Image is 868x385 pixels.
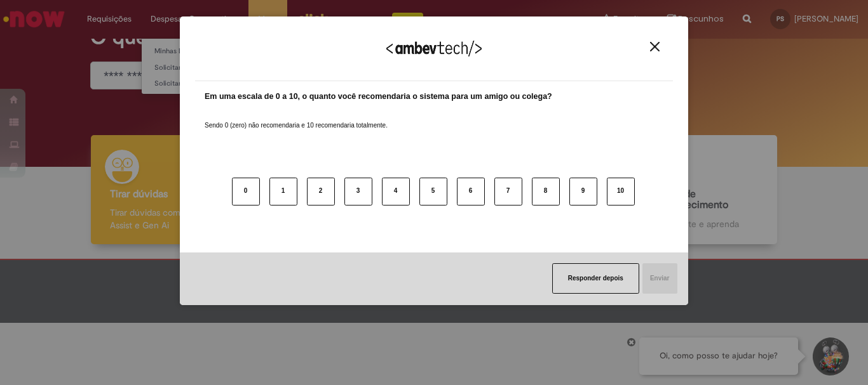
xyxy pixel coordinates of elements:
[419,178,447,206] button: 5
[494,178,522,206] button: 7
[232,178,260,206] button: 0
[457,178,485,206] button: 6
[269,178,297,206] button: 1
[386,41,482,56] img: Logo Ambevtech
[205,91,552,103] label: Em uma escala de 0 a 10, o quanto você recomendaria o sistema para um amigo ou colega?
[344,178,372,206] button: 3
[650,42,660,51] img: Close
[205,106,388,130] label: Sendo 0 (zero) não recomendaria e 10 recomendaria totalmente.
[382,178,410,206] button: 4
[569,178,597,206] button: 9
[646,41,663,52] button: Close
[532,178,560,206] button: 8
[307,178,335,206] button: 2
[552,263,639,294] button: Responder depois
[607,178,635,206] button: 10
